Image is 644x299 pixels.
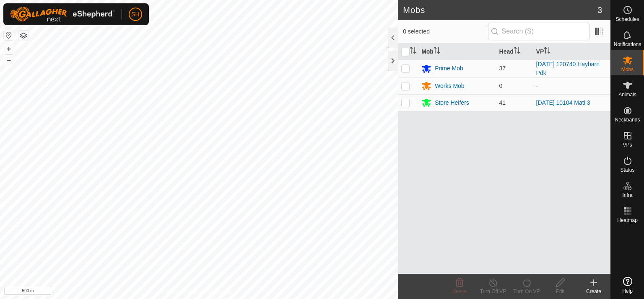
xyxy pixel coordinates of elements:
[533,77,610,94] td: -
[452,289,467,294] span: Delete
[435,98,469,107] div: Store Heifers
[166,288,197,296] a: Privacy Policy
[476,288,510,295] div: Turn Off VP
[488,23,589,40] input: Search (S)
[533,44,610,60] th: VP
[499,99,506,106] span: 41
[544,48,551,55] p-sorticon: Activate to sort
[410,48,416,55] p-sorticon: Activate to sort
[514,48,520,55] p-sorticon: Activate to sort
[499,82,503,89] span: 0
[543,288,577,295] div: Edit
[4,44,14,54] button: +
[496,44,533,60] th: Head
[597,4,602,16] span: 3
[10,7,115,22] img: Gallagher Logo
[131,10,139,19] span: SH
[510,288,543,295] div: Turn On VP
[18,31,29,41] button: Map Layers
[615,117,640,122] span: Neckbands
[4,30,14,40] button: Reset Map
[621,67,634,72] span: Mobs
[435,82,465,90] div: Works Mob
[618,92,636,97] span: Animals
[403,27,488,36] span: 0 selected
[4,55,14,65] button: –
[615,17,639,22] span: Schedules
[403,5,597,15] h2: Mobs
[435,64,463,73] div: Prime Mob
[499,65,506,72] span: 37
[622,289,633,294] span: Help
[418,44,496,60] th: Mob
[623,142,632,147] span: VPs
[577,288,610,295] div: Create
[434,48,440,55] p-sorticon: Activate to sort
[207,288,232,296] a: Contact Us
[536,99,590,106] a: [DATE] 10104 Mati 3
[536,61,600,76] a: [DATE] 120740 Haybarn Pdk
[611,273,644,297] a: Help
[622,193,632,198] span: Infra
[614,42,641,47] span: Notifications
[617,218,638,223] span: Heatmap
[620,168,634,173] span: Status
